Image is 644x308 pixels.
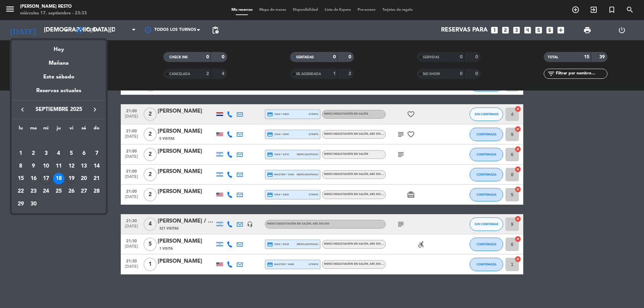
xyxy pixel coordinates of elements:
div: 6 [78,148,90,159]
div: 2 [28,148,39,159]
td: 30 de septiembre de 2025 [27,198,40,210]
div: Este sábado [12,68,106,86]
td: 24 de septiembre de 2025 [40,185,52,198]
td: 28 de septiembre de 2025 [90,185,103,198]
i: keyboard_arrow_left [18,106,26,114]
td: SEP. [14,134,103,147]
td: 16 de septiembre de 2025 [27,172,40,185]
div: 20 [78,173,90,184]
div: 4 [53,148,64,159]
td: 25 de septiembre de 2025 [52,185,65,198]
td: 2 de septiembre de 2025 [27,147,40,160]
div: 24 [40,186,52,197]
td: 11 de septiembre de 2025 [52,160,65,173]
th: miércoles [40,124,52,135]
td: 14 de septiembre de 2025 [90,160,103,173]
td: 3 de septiembre de 2025 [40,147,52,160]
td: 13 de septiembre de 2025 [78,160,91,173]
div: 22 [15,186,26,197]
button: keyboard_arrow_left [16,105,29,114]
td: 4 de septiembre de 2025 [52,147,65,160]
td: 9 de septiembre de 2025 [27,160,40,173]
td: 23 de septiembre de 2025 [27,185,40,198]
div: 23 [28,186,39,197]
td: 21 de septiembre de 2025 [90,172,103,185]
div: 1 [15,148,26,159]
div: Reservas actuales [12,86,106,100]
div: 25 [53,186,64,197]
th: jueves [52,124,65,135]
td: 8 de septiembre de 2025 [14,160,27,173]
td: 20 de septiembre de 2025 [78,172,91,185]
td: 10 de septiembre de 2025 [40,160,52,173]
th: viernes [65,124,78,135]
span: septiembre 2025 [29,105,89,114]
td: 1 de septiembre de 2025 [14,147,27,160]
div: 26 [66,186,77,197]
div: 11 [53,161,64,172]
div: 13 [78,161,90,172]
div: 5 [66,148,77,159]
button: keyboard_arrow_right [89,105,101,114]
th: sábado [78,124,91,135]
td: 7 de septiembre de 2025 [90,147,103,160]
div: 28 [91,186,102,197]
div: 7 [91,148,102,159]
div: 15 [15,173,26,184]
div: 10 [40,161,52,172]
div: 16 [28,173,39,184]
td: 19 de septiembre de 2025 [65,172,78,185]
div: 21 [91,173,102,184]
td: 15 de septiembre de 2025 [14,172,27,185]
td: 29 de septiembre de 2025 [14,198,27,210]
div: 30 [28,198,39,210]
div: 18 [53,173,64,184]
td: 12 de septiembre de 2025 [65,160,78,173]
td: 5 de septiembre de 2025 [65,147,78,160]
i: keyboard_arrow_right [91,106,99,114]
td: 6 de septiembre de 2025 [78,147,91,160]
div: 27 [78,186,90,197]
div: Hoy [12,40,106,54]
th: martes [27,124,40,135]
th: domingo [90,124,103,135]
div: Mañana [12,54,106,68]
div: 14 [91,161,102,172]
td: 18 de septiembre de 2025 [52,172,65,185]
td: 17 de septiembre de 2025 [40,172,52,185]
td: 27 de septiembre de 2025 [78,185,91,198]
div: 17 [40,173,52,184]
td: 22 de septiembre de 2025 [14,185,27,198]
div: 19 [66,173,77,184]
td: 26 de septiembre de 2025 [65,185,78,198]
th: lunes [14,124,27,135]
div: 9 [28,161,39,172]
div: 29 [15,198,26,210]
div: 3 [40,148,52,159]
div: 12 [66,161,77,172]
div: 8 [15,161,26,172]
